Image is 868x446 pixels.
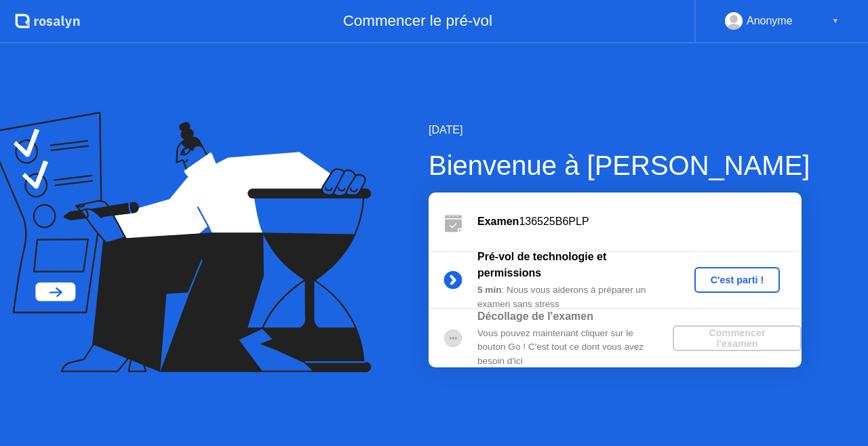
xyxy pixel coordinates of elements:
[429,122,810,138] div: [DATE]
[694,267,781,293] button: C'est parti !
[477,283,673,311] div: : Nous vous aiderons à préparer un examen sans stress
[477,251,606,279] b: Pré-vol de technologie et permissions
[832,12,839,30] div: ▼
[673,325,802,351] button: Commencer l'examen
[477,216,519,227] b: Examen
[477,310,593,322] b: Décollage de l'examen
[700,275,775,285] div: C'est parti !
[477,327,673,368] div: Vous pouvez maintenant cliquer sur le bouton Go ! C'est tout ce dont vous avez besoin d'ici
[477,214,802,230] div: 136525B6PLP
[477,285,502,295] b: 5 min
[747,12,793,30] div: Anonyme
[678,327,796,349] div: Commencer l'examen
[429,145,810,186] div: Bienvenue à [PERSON_NAME]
